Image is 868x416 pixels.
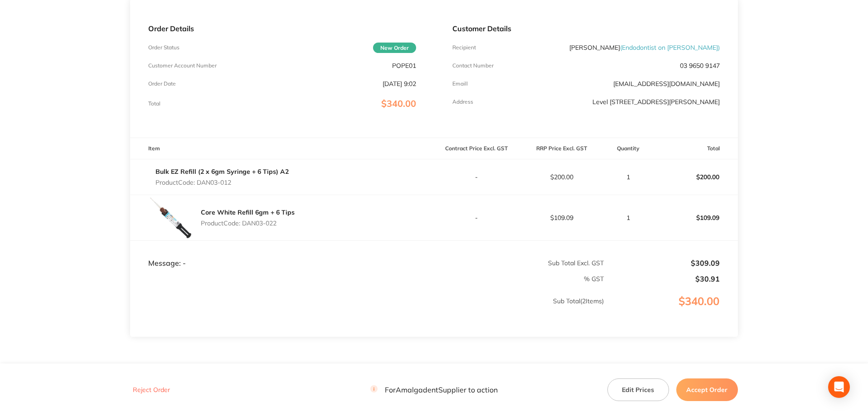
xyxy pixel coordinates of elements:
a: Bulk EZ Refill (2 x 6gm Syringe + 6 Tips) A2 [155,167,289,176]
p: % GST [131,275,604,282]
button: Reject Order [130,386,173,394]
a: Core White Refill 6gm + 6 Tips [201,208,295,216]
p: Product Code: DAN03-022 [201,220,295,227]
p: $30.91 [605,275,720,283]
p: Emaill [452,81,468,87]
span: $340.00 [381,98,416,109]
p: Contact Number [452,62,494,69]
p: Recipient [452,44,476,51]
p: For Amalgadent Supplier to action [370,386,498,394]
p: Total [148,100,160,107]
p: $309.09 [605,259,720,267]
th: Quantity [604,138,653,159]
th: Total [653,138,738,159]
p: [DATE] 9:02 [383,80,416,87]
p: Address [452,99,473,105]
button: Accept Order [676,378,738,401]
th: RRP Price Excl. GST [519,138,604,159]
th: Item [130,138,434,159]
p: Sub Total ( 2 Items) [131,297,604,323]
p: POPE01 [392,62,416,69]
p: Product Code: DAN03-012 [155,179,289,186]
a: [EMAIL_ADDRESS][DOMAIN_NAME] [613,80,720,88]
th: Contract Price Excl. GST [434,138,519,159]
button: Edit Prices [607,378,669,401]
p: 03 9650 9147 [680,62,720,69]
p: Order Details [148,24,416,33]
p: 1 [605,173,652,181]
td: Message: - [130,240,434,268]
p: [PERSON_NAME] [569,44,720,51]
span: New Order [373,43,416,53]
p: $200.00 [653,166,737,188]
p: Order Status [148,44,179,51]
p: $200.00 [519,173,604,181]
p: 1 [605,214,652,221]
p: $340.00 [605,295,737,326]
span: ( Endodontist on [PERSON_NAME] ) [620,43,720,52]
div: Open Intercom Messenger [828,376,850,398]
p: Customer Details [452,24,720,33]
p: - [435,214,519,221]
img: c3hmcmI0aA [148,195,194,240]
p: $109.09 [653,207,737,229]
p: Level [STREET_ADDRESS][PERSON_NAME] [592,98,720,105]
p: Sub Total Excl. GST [435,259,604,267]
p: Customer Account Number [148,62,217,69]
p: $109.09 [519,214,604,221]
p: Order Date [148,81,176,87]
p: - [435,173,519,181]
